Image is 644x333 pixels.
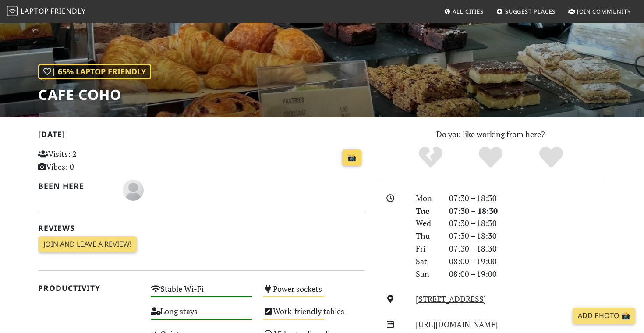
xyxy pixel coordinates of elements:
[410,255,444,268] div: Sat
[565,4,634,19] a: Join Community
[577,7,631,15] span: Join Community
[258,282,370,304] div: Power sockets
[453,7,484,15] span: All Cities
[444,230,611,242] div: 07:30 – 18:30
[375,128,606,141] p: Do you like working from here?
[38,148,140,173] p: Visits: 2 Vibes: 0
[145,304,258,326] div: Long stays
[444,242,611,255] div: 07:30 – 18:30
[38,223,365,233] h2: Reviews
[444,268,611,280] div: 08:00 – 19:00
[416,319,498,329] a: [URL][DOMAIN_NAME]
[444,217,611,230] div: 07:30 – 18:30
[410,192,444,205] div: Mon
[38,236,137,253] a: Join and leave a review!
[258,304,370,326] div: Work-friendly tables
[410,268,444,280] div: Sun
[410,217,444,230] div: Wed
[400,145,461,170] div: No
[410,230,444,242] div: Thu
[444,192,611,205] div: 07:30 – 18:30
[416,294,486,304] a: [STREET_ADDRESS]
[7,6,18,16] img: LaptopFriendly
[505,7,556,15] span: Suggest Places
[145,282,258,304] div: Stable Wi-Fi
[493,4,559,19] a: Suggest Places
[38,130,365,142] h2: [DATE]
[440,4,487,19] a: All Cities
[7,4,86,19] a: LaptopFriendly LaptopFriendly
[50,6,85,16] span: Friendly
[444,205,611,217] div: 07:30 – 18:30
[38,283,140,293] h2: Productivity
[38,64,151,79] div: | 65% Laptop Friendly
[38,181,112,191] h2: Been here
[123,180,144,201] img: blank-535327c66bd565773addf3077783bbfce4b00ec00e9fd257753287c682c7fa38.png
[38,86,151,103] h1: Cafe Coho
[410,205,444,217] div: Tue
[460,145,521,170] div: Yes
[410,242,444,255] div: Fri
[521,145,581,170] div: Definitely!
[342,149,361,166] a: 📸
[21,6,49,16] span: Laptop
[123,184,144,195] span: Caroline Harris
[573,308,635,324] a: Add Photo 📸
[444,255,611,268] div: 08:00 – 19:00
